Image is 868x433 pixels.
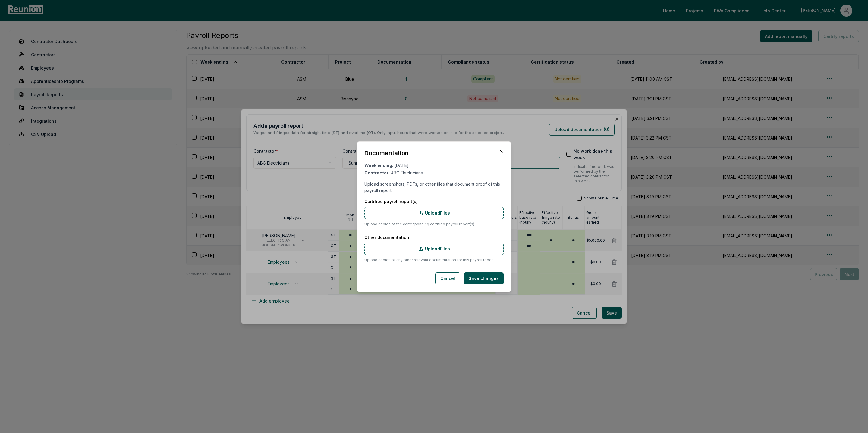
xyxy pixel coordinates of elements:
button: Cancel [435,272,460,284]
label: Other documentation [364,234,504,240]
p: Upload screenshots, PDFs, or other files that document proof of this payroll report. [364,181,504,193]
label: Upload Files [364,243,504,255]
span: Week ending: [364,163,393,168]
p: Upload copies of any other relevant documentation for this payroll report. [364,257,504,263]
label: Upload Files [364,207,504,219]
div: [DATE] [364,162,504,168]
span: Contractor: [364,170,390,175]
p: Upload copies of the corresponding certified payroll report(s). [364,221,504,227]
button: Save changes [464,272,504,284]
div: ABC Electricians [364,170,504,176]
h2: Documentation [364,149,409,157]
label: Certified payroll report(s) [364,198,504,205]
